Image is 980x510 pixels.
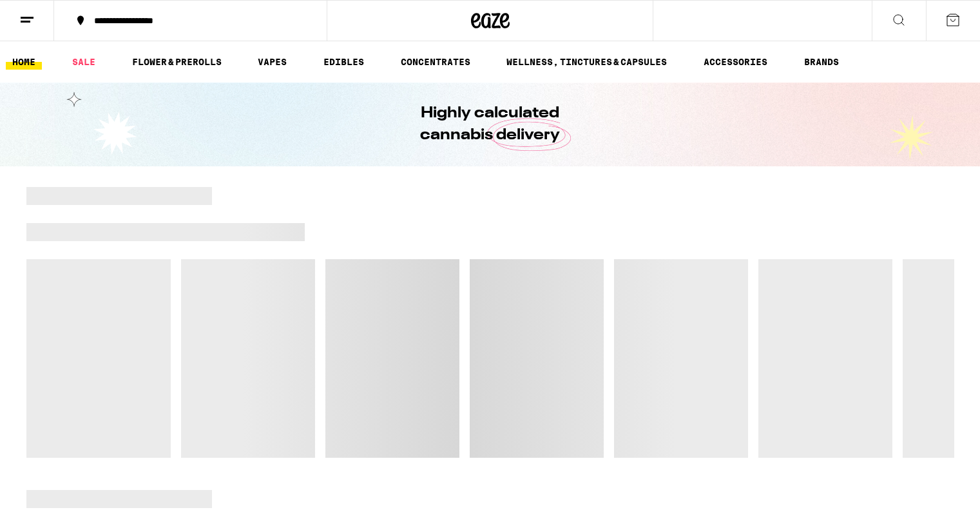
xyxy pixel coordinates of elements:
iframe: Opens a widget where you can find more information [898,471,967,504]
a: HOME [6,54,42,70]
a: EDIBLES [317,54,370,70]
a: SALE [66,54,102,70]
a: VAPES [251,54,293,70]
button: BRANDS [798,54,845,70]
h1: Highly calculated cannabis delivery [384,103,597,146]
a: WELLNESS, TINCTURES & CAPSULES [500,54,673,70]
a: FLOWER & PREROLLS [126,54,228,70]
a: CONCENTRATES [394,54,477,70]
a: ACCESSORIES [697,54,774,70]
